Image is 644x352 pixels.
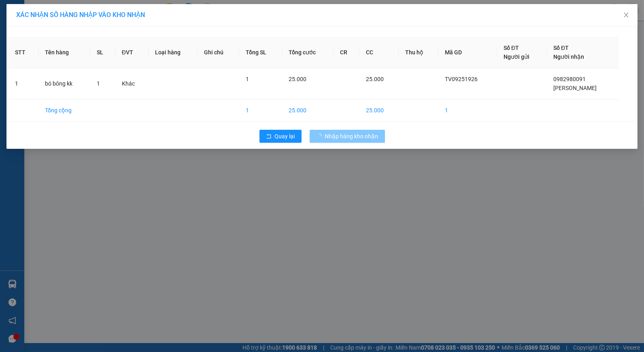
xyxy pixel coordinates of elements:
[3,27,118,43] p: NHẬN:
[359,99,399,122] td: 25.000
[310,130,385,143] button: Nhập hàng kho nhận
[438,37,497,68] th: Mã GD
[3,53,53,60] span: GIAO:
[259,130,302,143] button: rollbackQuay lại
[239,99,282,122] td: 1
[3,44,68,52] span: 0981970843 -
[115,37,149,68] th: ĐVT
[504,54,529,60] span: Người gửi
[553,54,584,60] span: Người nhận
[334,37,359,68] th: CR
[62,16,77,24] span: BÌNH
[9,37,38,68] th: STT
[3,16,118,24] p: GỬI:
[90,37,115,68] th: SL
[9,68,38,99] td: 1
[366,76,384,82] span: 25.000
[359,37,399,68] th: CC
[438,99,497,122] td: 1
[445,76,478,82] span: TV09251926
[553,45,569,51] span: Số ĐT
[239,37,282,68] th: Tổng SL
[97,80,100,87] span: 1
[38,68,90,99] td: bó bông kk
[43,44,68,52] span: CƯỜNG
[3,27,81,43] span: VP [PERSON_NAME] ([GEOGRAPHIC_DATA])
[615,4,638,27] button: Close
[282,99,334,122] td: 25.000
[115,68,149,99] td: Khác
[325,132,378,141] span: Nhập hàng kho nhận
[246,76,249,82] span: 1
[623,12,629,18] span: close
[17,16,77,24] span: VP Cầu Ngang -
[38,37,90,68] th: Tên hàng
[316,133,325,139] span: loading
[553,85,597,91] span: [PERSON_NAME]
[504,45,519,51] span: Số ĐT
[266,133,272,140] span: rollback
[27,4,94,12] strong: BIÊN NHẬN GỬI HÀNG
[399,37,439,68] th: Thu hộ
[149,37,198,68] th: Loại hàng
[282,37,334,68] th: Tổng cước
[38,99,90,122] td: Tổng cộng
[21,53,53,60] span: KO BAO BỂ
[198,37,239,68] th: Ghi chú
[289,76,306,82] span: 25.000
[553,76,586,82] span: 0982980091
[16,11,145,19] span: XÁC NHẬN SỐ HÀNG NHẬP VÀO KHO NHẬN
[275,132,295,141] span: Quay lại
